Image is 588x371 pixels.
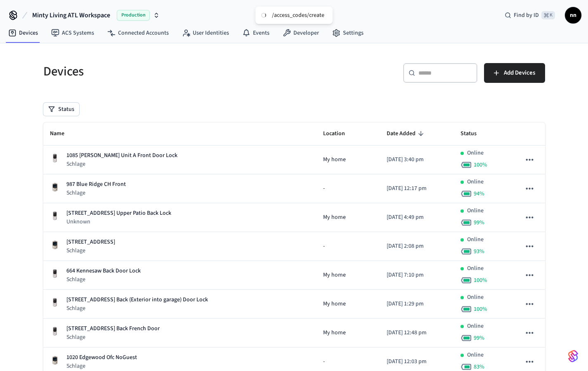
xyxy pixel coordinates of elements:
span: Location [323,127,356,140]
p: Online [467,293,484,302]
span: 100 % [474,276,487,284]
span: Date Added [387,127,426,140]
p: [DATE] 12:17 pm [387,184,447,193]
p: Online [467,207,484,215]
img: Schlage Sense Smart Deadbolt with Camelot Trim, Front [50,355,60,365]
span: 100 % [474,305,487,313]
span: ⌘ K [541,11,555,19]
span: 100 % [474,161,487,169]
span: My home [323,271,346,279]
img: Yale Assure Touchscreen Wifi Smart Lock, Satin Nickel, Front [50,298,60,308]
p: 664 Kennesaw Back Door Lock [66,267,141,275]
p: Online [467,178,484,186]
p: Online [467,235,484,244]
span: Find by ID [514,11,539,19]
p: Online [467,149,484,157]
span: 83 % [474,363,484,371]
p: Online [467,322,484,331]
p: [STREET_ADDRESS] Upper Patio Back Lock [66,209,171,218]
span: My home [323,300,346,308]
span: - [323,242,325,251]
p: Schlage [66,362,137,370]
span: 99 % [474,218,484,227]
p: Schlage [66,275,141,284]
a: User Identities [175,26,236,40]
span: Minty Living ATL Workspace [32,10,110,20]
a: ACS Systems [45,26,101,40]
div: /access_codes/create [272,12,324,19]
p: [DATE] 7:10 pm [387,271,447,279]
span: Add Devices [504,68,535,78]
p: [DATE] 1:29 pm [387,300,447,308]
p: [DATE] 3:40 pm [387,155,447,164]
span: - [323,357,325,366]
h5: Devices [43,63,289,80]
p: Schlage [66,333,160,341]
p: [DATE] 4:49 pm [387,213,447,222]
span: My home [323,213,346,222]
span: 99 % [474,334,484,342]
span: Name [50,127,75,140]
p: 987 Blue Ridge CH Front [66,180,126,189]
a: Connected Accounts [101,26,175,40]
span: 94 % [474,190,484,198]
p: 1085 [PERSON_NAME] Unit A Front Door Lock [66,151,177,160]
div: Find by ID⌘ K [498,8,562,23]
p: Schlage [66,304,208,312]
a: Settings [326,26,370,40]
span: - [323,184,325,193]
img: Yale Assure Touchscreen Wifi Smart Lock, Satin Nickel, Front [50,326,60,336]
a: Events [236,26,276,40]
p: 1020 Edgewood Ofc NoGuest [66,353,137,362]
p: [DATE] 12:03 pm [387,357,447,366]
img: Schlage Sense Smart Deadbolt with Camelot Trim, Front [50,182,60,192]
p: Unknown [66,218,171,226]
p: Online [467,351,484,359]
span: My home [323,155,346,164]
p: Schlage [66,189,126,197]
img: Yale Assure Touchscreen Wifi Smart Lock, Satin Nickel, Front [50,153,60,163]
button: Add Devices [484,63,545,83]
img: Yale Assure Touchscreen Wifi Smart Lock, Satin Nickel, Front [50,211,60,221]
span: 93 % [474,247,484,256]
p: Schlage [66,160,177,168]
p: [DATE] 2:08 pm [387,242,447,251]
span: Status [460,127,487,140]
span: Production [117,10,150,21]
p: Online [467,264,484,273]
a: Developer [276,26,326,40]
button: nn [565,7,581,23]
p: [STREET_ADDRESS] Back French Door [66,324,160,333]
p: [DATE] 12:48 pm [387,329,447,337]
button: Status [43,103,79,116]
img: Schlage Sense Smart Deadbolt with Camelot Trim, Front [50,240,60,250]
span: nn [566,8,581,23]
p: [STREET_ADDRESS] Back (Exterior into garage) Door Lock [66,296,208,304]
span: My home [323,329,346,337]
p: Schlage [66,247,115,255]
img: SeamLogoGradient.69752ec5.svg [568,350,578,363]
a: Devices [2,26,45,40]
img: Yale Assure Touchscreen Wifi Smart Lock, Satin Nickel, Front [50,269,60,279]
p: [STREET_ADDRESS] [66,238,115,247]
